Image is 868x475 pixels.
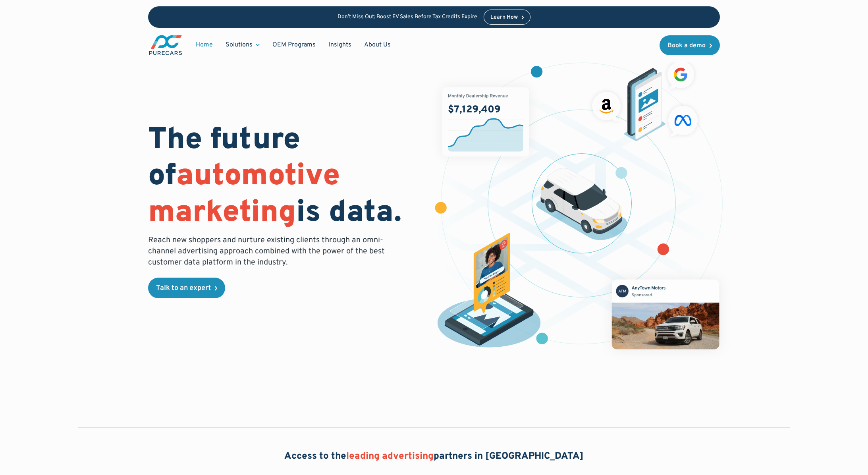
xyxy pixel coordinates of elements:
[484,10,531,25] a: Learn How
[358,37,397,52] a: About Us
[219,37,266,52] div: Solutions
[536,168,627,240] img: illustration of a vehicle
[189,37,219,52] a: Home
[660,35,720,55] a: Book a demo
[148,123,424,232] h1: The future of is data.
[148,158,340,232] span: automotive marketing
[667,42,706,49] div: Book a demo
[156,285,211,292] div: Talk to an expert
[148,34,183,56] img: purecars logo
[148,278,225,298] a: Talk to an expert
[490,15,518,20] div: Learn How
[442,87,529,156] img: chart showing monthly dealership revenue of $7m
[346,450,434,462] span: leading advertising
[322,37,358,52] a: Insights
[226,41,253,49] div: Solutions
[588,57,702,141] img: ads on social media and advertising partners
[430,233,548,351] img: persona of a buyer
[338,14,477,21] p: Don’t Miss Out: Boost EV Sales Before Tax Credits Expire
[148,235,390,268] p: Reach new shoppers and nurture existing clients through an omni-channel advertising approach comb...
[597,265,734,364] img: mockup of facebook post
[266,37,322,52] a: OEM Programs
[148,34,183,56] a: main
[284,450,584,463] h2: Access to the partners in [GEOGRAPHIC_DATA]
